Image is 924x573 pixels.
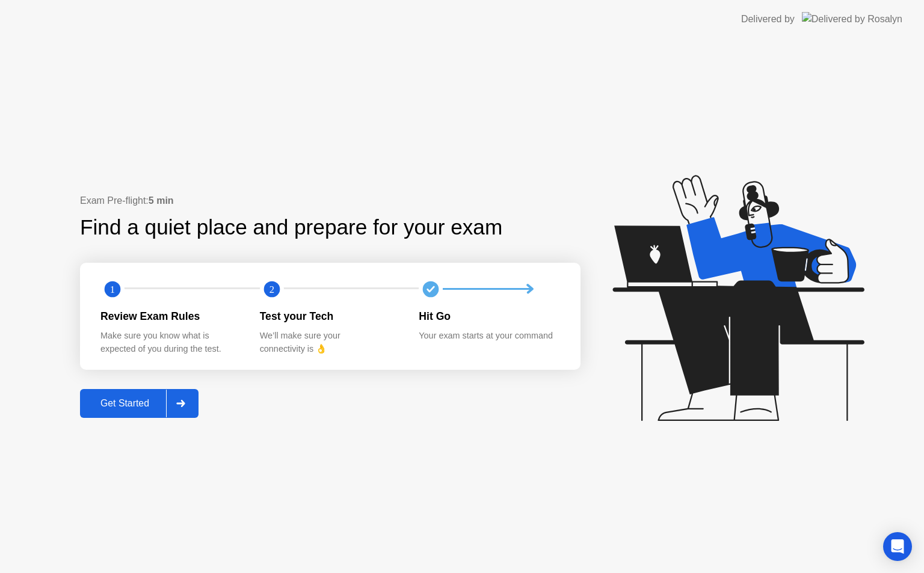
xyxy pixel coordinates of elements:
[100,329,241,355] div: Make sure you know what is expected of you during the test.
[100,308,241,324] div: Review Exam Rules
[883,532,912,561] div: Open Intercom Messenger
[80,212,504,244] div: Find a quiet place and prepare for your exam
[260,329,400,355] div: We’ll make sure your connectivity is 👌
[260,308,400,324] div: Test your Tech
[149,195,174,206] b: 5 min
[741,12,795,26] div: Delivered by
[419,329,559,343] div: Your exam starts at your command
[110,283,115,295] text: 1
[80,194,581,208] div: Exam Pre-flight:
[269,283,274,295] text: 2
[419,308,559,324] div: Hit Go
[802,12,902,26] img: Delivered by Rosalyn
[84,398,166,409] div: Get Started
[80,389,199,418] button: Get Started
